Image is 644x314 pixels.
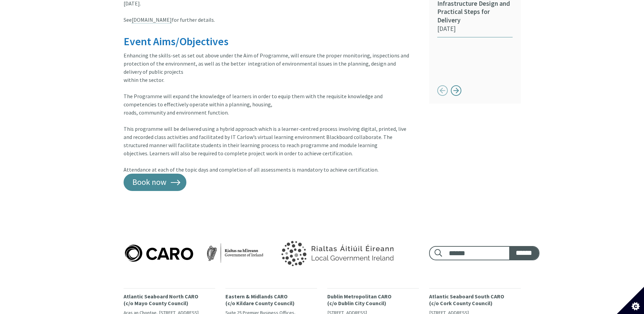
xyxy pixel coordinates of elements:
[327,293,419,307] p: Dublin Metropolitan CARO (c/o Dublin City Council)
[124,174,187,191] a: Book now
[124,293,215,307] p: Atlantic Seaboard North CARO (c/o Mayo County Council)
[429,293,521,307] p: Atlantic Seaboard South CARO (c/o Cork County Council)
[617,287,644,314] button: Set cookie preferences
[124,243,265,263] img: Caro logo
[266,232,407,275] img: Government of Ireland logo
[124,24,419,174] article: Enhancing the skills-set as set out above under the Aim of Programme, will ensure the proper moni...
[437,24,456,33] span: [DATE]
[124,24,413,48] h3: Event Aims/Objectives
[132,16,172,23] a: [DOMAIN_NAME]
[225,293,317,307] p: Eastern & Midlands CARO (c/o Kildare County Council)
